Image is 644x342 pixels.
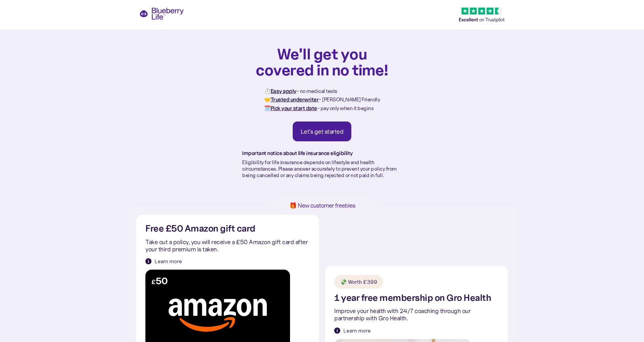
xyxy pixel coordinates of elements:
a: Learn more [145,257,182,265]
p: Eligibility for life insurance depends on lifestyle and health circumstances. Please answer accur... [242,159,402,178]
p: Take out a policy, you will receive a £50 Amazon gift card after your third premium is taken. [145,238,310,253]
div: Learn more [155,257,182,265]
p: Improve your health with 24/7 coaching through our partnership with Gro Health. [334,308,499,322]
h1: We'll get you covered in no time! [255,46,389,78]
div: 💸 Worth £399 [340,278,377,286]
strong: Trusted underwriter [271,96,319,103]
h2: 1 year free membership on Gro Health [334,293,491,303]
p: ⏱️ - no medical tests 🤝 - [PERSON_NAME] Friendly 🗓️ - pay only when it begins [264,87,380,112]
div: Learn more [343,327,371,334]
a: Let's get started [293,121,352,141]
strong: Easy apply [271,88,296,94]
a: Learn more [334,327,371,334]
strong: Pick your start date [271,105,317,112]
strong: Important notice about life insurance eligibility [242,150,353,157]
h2: Free £50 Amazon gift card [145,224,255,233]
h1: 🎁 New customer freebies [277,202,367,209]
div: Let's get started [301,128,344,135]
